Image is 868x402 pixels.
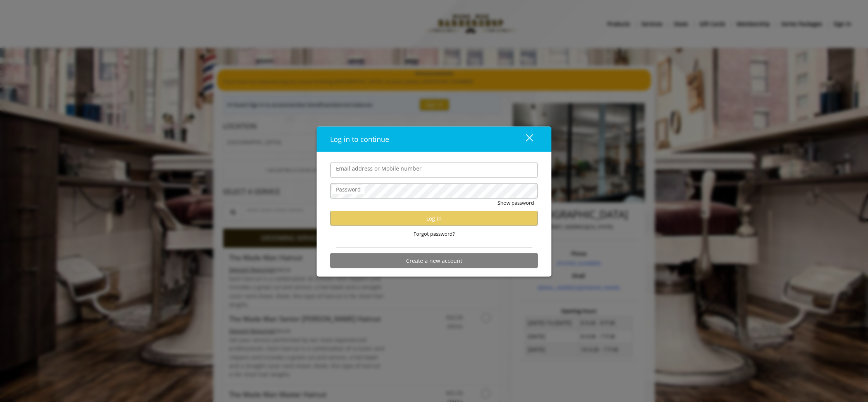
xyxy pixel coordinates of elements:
input: Email address or Mobile number [330,162,538,178]
button: close dialog [511,131,538,147]
div: close dialog [517,133,532,145]
button: Log in [330,211,538,226]
label: Email address or Mobile number [332,164,425,173]
label: Password [332,185,365,194]
button: Create a new account [330,253,538,268]
span: Forgot password? [413,230,455,238]
span: Log in to continue [330,135,389,144]
input: Password [330,183,538,199]
button: Show password [498,199,534,207]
